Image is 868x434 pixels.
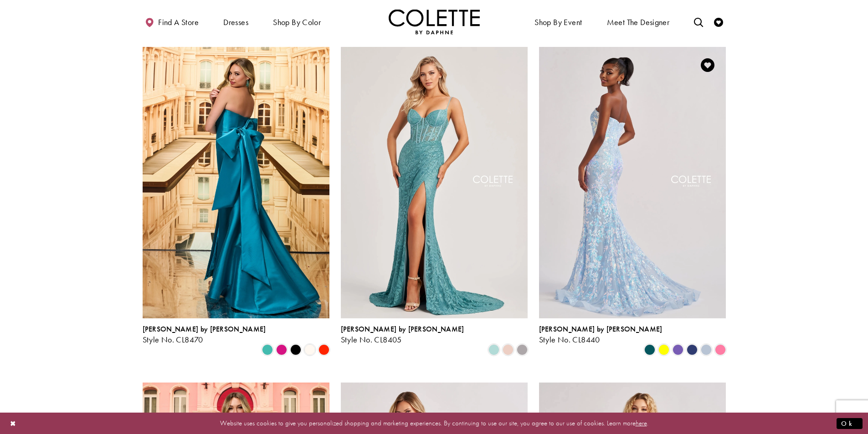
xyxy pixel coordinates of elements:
[273,18,321,27] span: Shop by color
[389,9,480,34] a: Visit Home Page
[605,9,672,34] a: Meet the designer
[341,324,464,334] span: [PERSON_NAME] by [PERSON_NAME]
[143,47,329,318] a: Visit Colette by Daphne Style No. CL8470 Page
[318,344,329,355] i: Scarlet
[539,47,726,318] a: Visit Colette by Daphne Style No. CL8440 Page
[701,344,712,355] i: Ice Blue
[389,9,480,34] img: Colette by Daphne
[341,334,402,345] span: Style No. CL8405
[158,18,199,27] span: Find a store
[837,418,863,429] button: Submit Dialog
[290,344,301,355] i: Black
[341,47,528,318] a: Visit Colette by Daphne Style No. CL8405 Page
[517,344,528,355] i: Smoke
[712,9,725,34] a: Check Wishlist
[532,9,584,34] span: Shop By Event
[607,18,670,27] span: Meet the designer
[304,344,315,355] i: Diamond White
[221,9,251,34] span: Dresses
[143,334,203,345] span: Style No. CL8470
[143,325,266,344] div: Colette by Daphne Style No. CL8470
[143,9,201,34] a: Find a store
[503,344,514,355] i: Rose
[539,325,663,344] div: Colette by Daphne Style No. CL8440
[488,344,499,355] i: Sea Glass
[698,56,717,75] a: Add to Wishlist
[271,9,323,34] span: Shop by color
[539,324,663,334] span: [PERSON_NAME] by [PERSON_NAME]
[5,415,21,431] button: Close Dialog
[692,9,705,34] a: Toggle search
[636,419,647,428] a: here
[687,344,698,355] i: Navy Blue
[644,344,655,355] i: Spruce
[66,417,802,429] p: Website uses cookies to give you personalized shopping and marketing experiences. By continuing t...
[341,325,464,344] div: Colette by Daphne Style No. CL8405
[223,18,248,27] span: Dresses
[658,344,669,355] i: Yellow
[262,344,273,355] i: Turquoise
[673,344,683,355] i: Violet
[276,344,287,355] i: Fuchsia
[534,18,582,27] span: Shop By Event
[539,334,600,345] span: Style No. CL8440
[143,324,266,334] span: [PERSON_NAME] by [PERSON_NAME]
[715,344,726,355] i: Cotton Candy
